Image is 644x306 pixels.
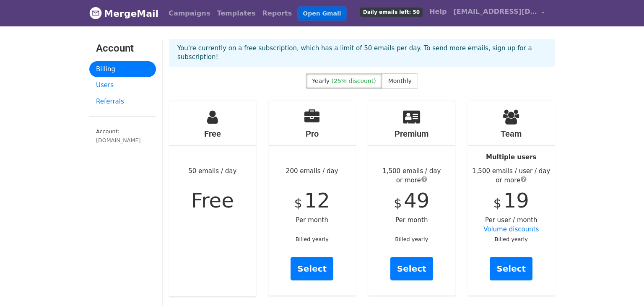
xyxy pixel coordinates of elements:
[357,3,426,20] a: Daily emails left: 50
[165,5,213,22] a: Campaigns
[269,101,356,296] div: 200 emails / day Per month
[291,257,333,280] a: Select
[89,77,156,93] a: Users
[404,189,429,212] span: 49
[493,196,501,210] span: $
[169,101,256,296] div: 50 emails / day
[169,129,256,139] h4: Free
[259,5,296,22] a: Reports
[602,266,644,306] div: Chatwidget
[299,8,345,20] a: Open Gmail
[453,7,537,17] span: [EMAIL_ADDRESS][DOMAIN_NAME]
[368,129,455,139] h4: Premium
[390,257,433,280] a: Select
[96,136,149,144] div: [DOMAIN_NAME]
[177,44,546,62] p: You're currently on a free subscription, which has a limit of 50 emails per day. To send more ema...
[468,101,555,296] div: Per user / month
[504,189,529,212] span: 19
[495,236,528,242] small: Billed yearly
[368,166,455,185] div: 1,500 emails / day or more
[388,78,412,84] span: Monthly
[360,8,423,17] span: Daily emails left: 50
[368,101,455,296] div: Per month
[89,5,158,22] a: MergeMail
[426,3,450,20] a: Help
[312,78,330,84] span: Yearly
[89,93,156,110] a: Referrals
[96,128,149,144] small: Account:
[213,5,259,22] a: Templates
[486,153,536,161] strong: Multiple users
[490,257,532,280] a: Select
[89,7,102,19] img: MergeMail logo
[394,196,402,210] span: $
[269,129,356,139] h4: Pro
[468,129,555,139] h4: Team
[483,226,539,233] a: Volume discounts
[468,166,555,185] div: 1,500 emails / user / day or more
[332,78,376,84] span: (25% discount)
[294,196,302,210] span: $
[89,61,156,78] a: Billing
[395,236,428,242] small: Billed yearly
[602,266,644,306] iframe: Chat Widget
[96,42,149,54] h3: Account
[296,236,329,242] small: Billed yearly
[304,189,330,212] span: 12
[191,189,234,212] span: Free
[450,3,548,23] a: [EMAIL_ADDRESS][DOMAIN_NAME]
